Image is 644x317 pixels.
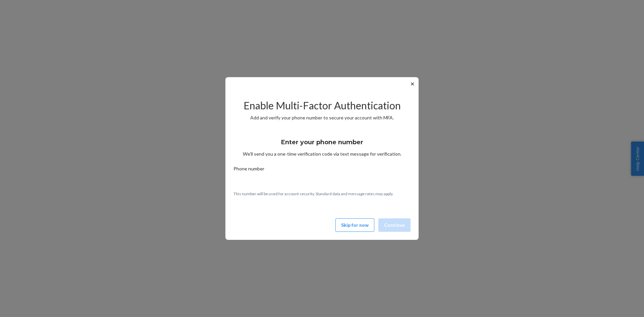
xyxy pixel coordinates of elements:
[233,165,264,175] span: Phone number
[233,133,411,157] div: We’ll send you a one-time verification code via text message for verification.
[335,218,374,232] button: Skip for now
[233,114,411,121] p: Add and verify your phone number to secure your account with MFA.
[233,191,411,197] p: This number will be used for account security. Standard data and message rates may apply.
[233,100,411,111] h2: Enable Multi-Factor Authentication
[378,218,411,232] button: Continue
[409,80,416,88] button: ✕
[281,138,363,147] h3: Enter your phone number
